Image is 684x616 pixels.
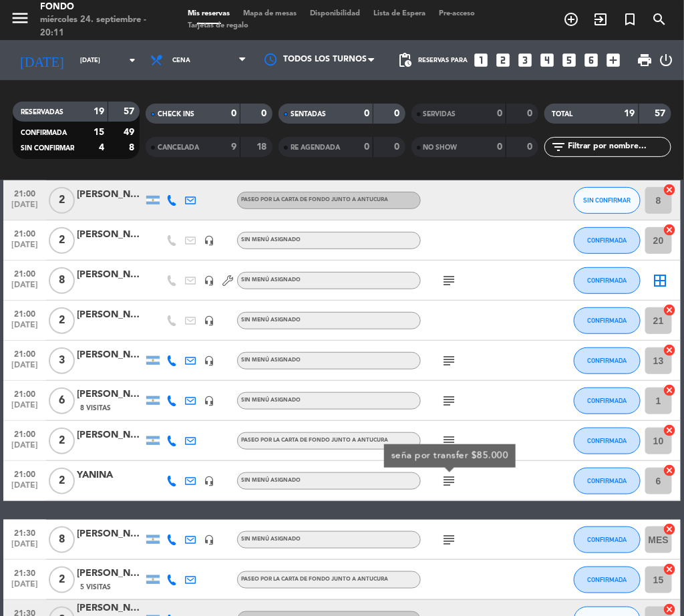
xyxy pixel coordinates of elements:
i: headset_mic [204,476,214,486]
button: CONFIRMADA [574,227,641,254]
span: CONFIRMADA [587,437,627,444]
span: 21:00 [8,386,41,401]
span: 2 [49,468,75,494]
i: subject [441,473,457,489]
i: headset_mic [204,396,214,406]
i: cancel [663,383,677,397]
span: [DATE] [8,580,41,595]
div: [PERSON_NAME] [77,227,144,243]
span: 21:00 [8,345,41,361]
i: cancel [663,603,677,616]
div: miércoles 24. septiembre - 20:11 [40,13,161,39]
span: CONFIRMADA [587,237,627,244]
strong: 57 [655,109,668,118]
span: SERVIDAS [423,111,456,118]
div: [PERSON_NAME] [77,526,144,542]
button: SIN CONFIRMAR [574,187,641,214]
span: 21:00 [8,305,41,321]
strong: 19 [625,109,635,118]
span: 21:00 [8,185,41,200]
span: [DATE] [8,281,41,296]
span: 2 [49,187,75,214]
span: PASEO POR LA CARTA DE FONDO junto a ANTUCURA [241,197,388,202]
span: Sin menú asignado [241,277,301,283]
span: Sin menú asignado [241,478,301,483]
strong: 0 [231,109,236,118]
i: menu [10,8,30,28]
i: headset_mic [204,315,214,326]
i: cancel [663,522,677,536]
span: RE AGENDADA [291,144,340,151]
span: [DATE] [8,321,41,336]
i: looks_two [494,51,512,69]
span: 8 [49,267,75,294]
span: [DATE] [8,481,41,496]
span: Tarjetas de regalo [181,22,255,29]
div: LOG OUT [658,40,674,80]
strong: 8 [129,143,137,152]
span: NO SHOW [423,144,458,151]
span: PASEO POR LA CARTA DE FONDO junto a ANTUCURA [241,438,388,443]
i: [DATE] [10,47,73,73]
button: menu [10,8,30,33]
i: headset_mic [204,235,214,246]
span: PASEO POR LA CARTA DE FONDO junto a ANTUCURA [241,577,388,582]
input: Filtrar por nombre... [567,140,671,154]
i: arrow_drop_down [124,52,140,68]
span: CONFIRMADA [587,317,627,324]
span: CONFIRMADA [587,576,627,583]
i: headset_mic [204,275,214,286]
span: print [637,52,653,68]
i: cancel [663,303,677,317]
span: CONFIRMADA [21,130,67,136]
strong: 0 [262,109,270,118]
strong: 57 [124,107,137,116]
div: [PERSON_NAME] [77,347,144,363]
span: Mapa de mesas [236,10,303,17]
strong: 0 [364,142,369,152]
div: [PERSON_NAME] + gerente Antucura [77,307,144,323]
span: CONFIRMADA [587,477,627,484]
strong: 0 [527,109,535,118]
span: 8 [49,526,75,553]
i: cancel [663,464,677,477]
div: [PERSON_NAME] [77,601,144,616]
strong: 4 [99,143,104,152]
span: 2 [49,567,75,593]
span: 2 [49,307,75,334]
button: CONFIRMADA [574,307,641,334]
span: 2 [49,428,75,454]
span: RESERVADAS [21,109,63,116]
span: Pre-acceso [432,10,482,17]
span: Lista de Espera [367,10,432,17]
span: CONFIRMADA [587,357,627,364]
i: filter_list [551,139,567,155]
span: 2 [49,227,75,254]
div: YANINA [77,468,144,483]
span: 21:30 [8,565,41,580]
i: subject [441,393,457,409]
i: subject [441,433,457,449]
i: exit_to_app [592,11,609,27]
span: 6 [49,388,75,414]
strong: 0 [497,109,502,118]
button: CONFIRMADA [574,347,641,374]
span: Cena [172,57,190,64]
i: looks_3 [516,51,534,69]
strong: 19 [94,107,104,116]
i: headset_mic [204,534,214,545]
button: CONFIRMADA [574,468,641,494]
span: 21:00 [8,426,41,441]
span: Sin menú asignado [241,317,301,323]
strong: 18 [256,142,270,152]
i: looks_5 [560,51,578,69]
i: border_all [653,273,669,289]
i: subject [441,532,457,548]
i: cancel [663,183,677,196]
button: CONFIRMADA [574,388,641,414]
strong: 15 [94,128,104,137]
button: CONFIRMADA [574,267,641,294]
i: looks_6 [582,51,600,69]
i: looks_one [472,51,490,69]
button: CONFIRMADA [574,567,641,593]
